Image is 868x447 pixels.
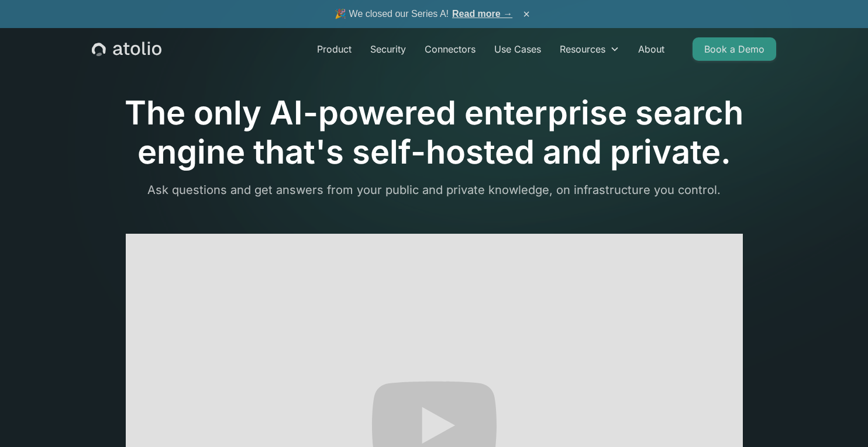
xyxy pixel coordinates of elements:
p: Ask questions and get answers from your public and private knowledge, on infrastructure you control. [92,181,776,199]
h1: The only AI-powered enterprise search engine that's self-hosted and private. [92,93,776,172]
a: Book a Demo [693,37,776,61]
div: Resources [560,42,605,56]
a: About [629,37,674,61]
div: Resources [550,37,629,61]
